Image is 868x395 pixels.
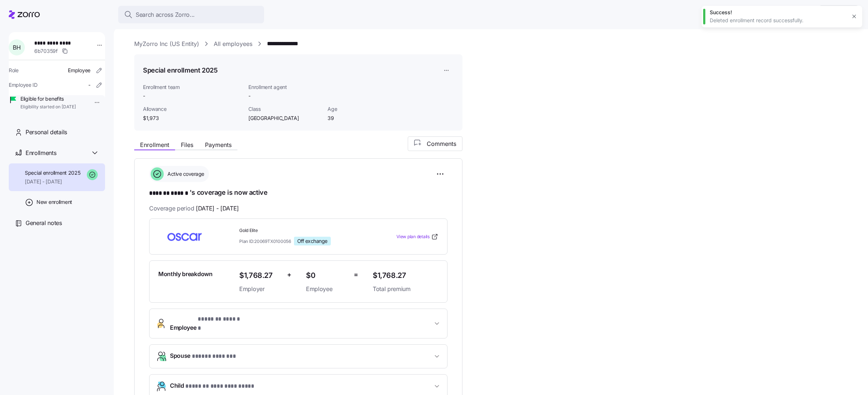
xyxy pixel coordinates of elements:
[306,270,348,282] span: $0
[20,95,76,102] span: Eligible for benefits
[306,284,348,294] span: Employee
[143,105,243,113] span: Allowance
[710,9,846,16] div: Success!
[408,136,462,151] button: Comments
[143,66,218,75] h1: Special enrollment 2025
[9,67,19,74] span: Role
[140,142,169,148] span: Enrollment
[248,115,322,122] span: [GEOGRAPHIC_DATA]
[26,128,67,137] span: Personal details
[328,115,401,122] span: 39
[396,233,438,240] a: View plan details
[149,204,239,213] span: Coverage period
[68,67,90,74] span: Employee
[170,351,240,361] span: Spouse
[248,92,251,100] span: -
[205,142,232,148] span: Payments
[158,228,211,245] img: Oscar
[196,204,239,213] span: [DATE] - [DATE]
[136,10,195,19] span: Search across Zorro...
[396,233,430,240] span: View plan details
[239,284,281,294] span: Employer
[214,39,252,49] a: All employees
[143,92,243,100] span: -
[170,315,243,332] span: Employee
[9,81,38,89] span: Employee ID
[25,169,81,177] span: Special enrollment 2025
[297,238,328,244] span: Off exchange
[88,81,90,89] span: -
[36,198,72,206] span: New enrollment
[25,178,81,185] span: [DATE] - [DATE]
[118,6,264,23] button: Search across Zorro...
[239,238,291,244] span: Plan ID: 20069TX0100056
[143,115,243,122] span: $1,973
[158,270,213,279] span: Monthly breakdown
[373,270,438,282] span: $1,768.27
[149,188,447,198] h1: 's coverage is now active
[239,228,367,234] span: Gold Elite
[427,139,456,148] span: Comments
[248,84,322,91] span: Enrollment agent
[170,381,256,391] span: Child
[134,39,199,49] a: MyZorro Inc (US Entity)
[143,84,243,91] span: Enrollment team
[710,17,846,24] div: Deleted enrollment record successfully.
[26,218,62,228] span: General notes
[287,270,291,280] span: +
[26,148,56,158] span: Enrollments
[165,170,204,178] span: Active coverage
[34,47,58,55] span: 6b70359f
[328,105,401,113] span: Age
[181,142,193,148] span: Files
[239,270,281,282] span: $1,768.27
[354,270,358,280] span: =
[20,104,76,110] span: Eligibility started on [DATE]
[248,105,322,113] span: Class
[373,284,438,294] span: Total premium
[13,44,20,50] span: B H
